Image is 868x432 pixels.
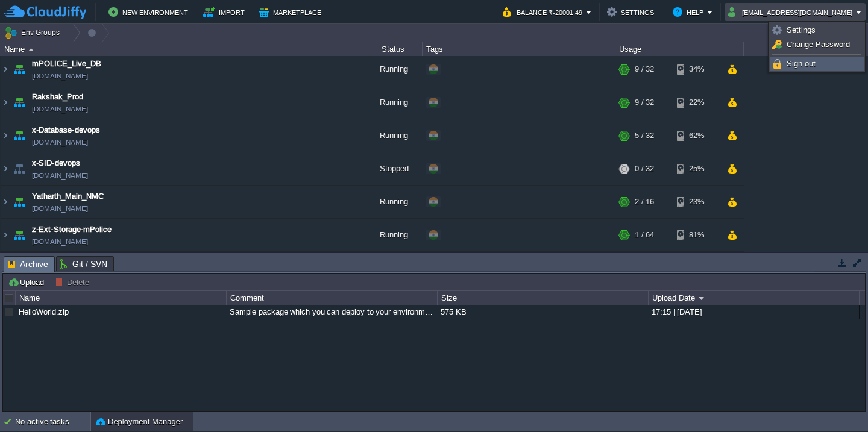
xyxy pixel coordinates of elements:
[362,186,423,218] div: Running
[1,42,362,56] div: Name
[677,186,716,218] div: 23%
[673,5,707,19] button: Help
[8,257,48,272] span: Archive
[649,305,858,319] div: 17:15 | [DATE]
[32,169,88,181] a: [DOMAIN_NAME]
[32,236,88,248] span: [DOMAIN_NAME]
[635,152,654,185] div: 0 / 32
[362,86,423,119] div: Running
[635,186,654,218] div: 2 / 16
[770,23,863,37] a: Settings
[635,219,654,251] div: 1 / 64
[770,57,863,70] a: Sign out
[1,186,10,218] img: AMDAwAAAACH5BAEAAAAALAAAAAABAAEAAAICRAEAOw==
[362,152,423,185] div: Stopped
[1,219,10,251] img: AMDAwAAAACH5BAEAAAAALAAAAAABAAEAAAICRAEAOw==
[677,119,716,152] div: 62%
[16,291,226,305] div: Name
[362,53,423,86] div: Running
[15,412,90,431] div: No active tasks
[787,40,850,49] span: Change Password
[607,5,658,19] button: Settings
[11,53,28,86] img: AMDAwAAAACH5BAEAAAAALAAAAAABAAEAAAICRAEAOw==
[1,53,10,86] img: AMDAwAAAACH5BAEAAAAALAAAAAABAAEAAAICRAEAOw==
[32,157,80,169] a: x-SID-devops
[32,224,112,236] a: z-Ext-Storage-mPolice
[4,24,64,41] button: Env Groups
[32,202,88,214] a: [DOMAIN_NAME]
[1,86,10,119] img: AMDAwAAAACH5BAEAAAAALAAAAAABAAEAAAICRAEAOw==
[677,86,716,119] div: 22%
[32,58,101,70] a: mPOLICE_Live_DB
[362,219,423,251] div: Running
[1,152,10,185] img: AMDAwAAAACH5BAEAAAAALAAAAAABAAEAAAICRAEAOw==
[28,48,34,51] img: AMDAwAAAACH5BAEAAAAALAAAAAABAAEAAAICRAEAOw==
[108,5,192,19] button: New Environment
[787,25,816,34] span: Settings
[11,119,28,152] img: AMDAwAAAACH5BAEAAAAALAAAAAABAAEAAAICRAEAOw==
[635,53,654,86] div: 9 / 32
[8,277,48,287] button: Upload
[32,136,88,148] span: [DOMAIN_NAME]
[11,152,28,185] img: AMDAwAAAACH5BAEAAAAALAAAAAABAAEAAAICRAEAOw==
[770,38,863,51] a: Change Password
[438,305,647,319] div: 575 KB
[677,53,716,86] div: 34%
[363,42,422,56] div: Status
[11,186,28,218] img: AMDAwAAAACH5BAEAAAAALAAAAAABAAEAAAICRAEAOw==
[616,42,743,56] div: Usage
[203,5,248,19] button: Import
[649,291,859,305] div: Upload Date
[32,70,88,82] span: [DOMAIN_NAME]
[32,124,100,136] a: x-Database-devops
[96,416,183,428] button: Deployment Manager
[11,219,28,251] img: AMDAwAAAACH5BAEAAAAALAAAAAABAAEAAAICRAEAOw==
[677,152,716,185] div: 25%
[1,119,10,152] img: AMDAwAAAACH5BAEAAAAALAAAAAABAAEAAAICRAEAOw==
[635,119,654,152] div: 5 / 32
[787,59,816,68] span: Sign out
[32,190,104,202] a: Yatharth_Main_NMC
[423,42,615,56] div: Tags
[259,5,325,19] button: Marketplace
[362,119,423,152] div: Running
[503,5,586,19] button: Balance ₹-20001.49
[227,291,437,305] div: Comment
[728,5,856,19] button: [EMAIL_ADDRESS][DOMAIN_NAME]
[32,103,88,115] a: [DOMAIN_NAME]
[227,305,436,319] div: Sample package which you can deploy to your environment. Feel free to delete and upload a package...
[677,219,716,251] div: 81%
[32,91,83,103] a: Rakshak_Prod
[11,86,28,119] img: AMDAwAAAACH5BAEAAAAALAAAAAABAAEAAAICRAEAOw==
[19,307,69,316] a: HelloWorld.zip
[4,5,86,20] img: CloudJiffy
[60,257,107,271] span: Git / SVN
[55,277,93,287] button: Delete
[635,86,654,119] div: 9 / 32
[438,291,648,305] div: Size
